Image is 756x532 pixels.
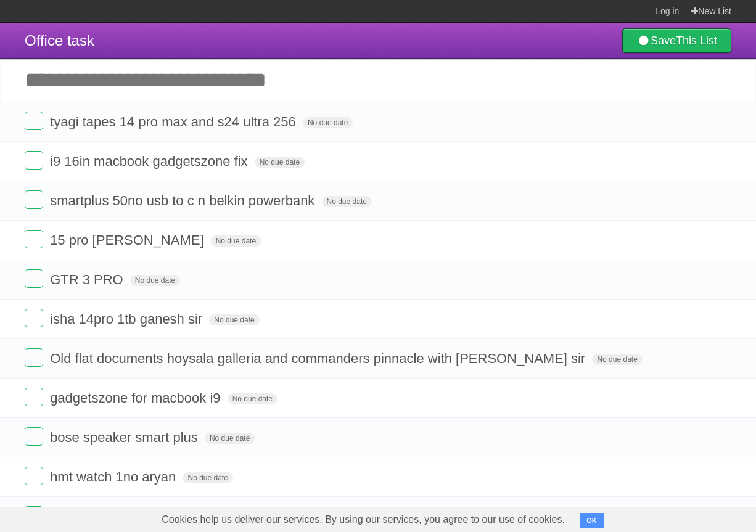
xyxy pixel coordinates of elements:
a: SaveThis List [622,28,731,53]
label: Done [25,151,43,170]
span: i9 16in macbook gadgetszone fix [50,153,250,169]
label: Done [25,467,43,485]
label: Done [25,112,43,130]
span: bose speaker smart plus [50,430,201,445]
span: 15 pro [PERSON_NAME] [50,232,207,248]
span: gadgetszone for macbook i9 [50,390,223,406]
span: No due date [303,117,353,128]
span: Old flat documents hoysala galleria and commanders pinnacle with [PERSON_NAME] sir [50,351,588,366]
label: Done [25,269,43,288]
span: No due date [183,472,232,483]
span: No due date [228,393,277,404]
span: No due date [130,275,180,286]
span: No due date [255,157,305,168]
label: Done [25,309,43,327]
label: Done [25,427,43,446]
label: Done [25,506,43,525]
label: Done [25,230,43,248]
span: No due date [592,354,642,365]
span: tyagi tapes 14 pro max and s24 ultra 256 [50,114,299,129]
label: Done [25,190,43,209]
span: No due date [209,314,259,325]
span: hmt watch 1no aryan [50,469,179,485]
span: No due date [322,196,372,207]
span: isha 14pro 1tb ganesh sir [50,311,205,327]
span: No due date [205,433,255,444]
span: Cookies help us deliver our services. By using our services, you agree to our use of cookies. [149,507,577,532]
label: Done [25,388,43,406]
span: smartplus 50no usb to c n belkin powerbank [50,193,318,208]
span: Office task [25,32,94,49]
label: Done [25,348,43,367]
span: No due date [211,235,261,247]
button: OK [580,513,604,528]
b: This List [676,35,717,47]
span: GTR 3 PRO [50,272,126,287]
